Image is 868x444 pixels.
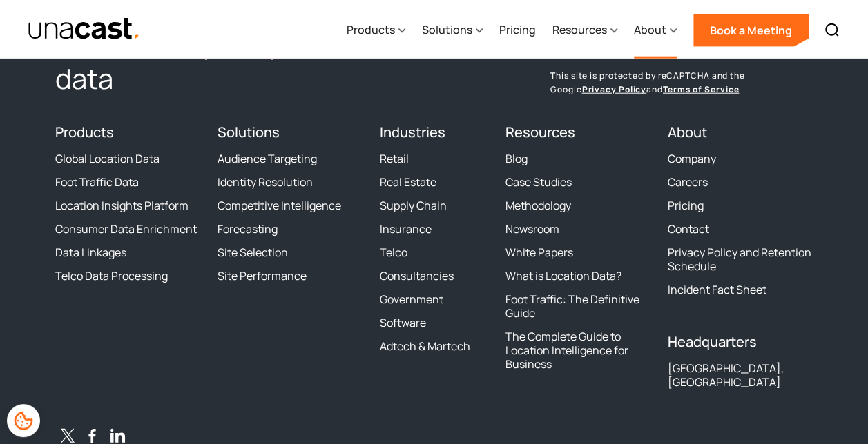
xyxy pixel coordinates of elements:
[422,2,483,59] div: Solutions
[667,152,715,165] a: Company
[667,283,766,296] a: Incident Fact Sheet
[499,2,536,59] a: Pricing
[28,17,140,41] a: home
[824,22,840,39] img: Search icon
[218,269,307,283] a: Site Performance
[505,199,571,212] a: Methodology
[667,222,708,236] a: Contact
[634,21,666,38] div: About
[552,21,607,38] div: Resources
[581,83,646,95] a: Privacy Policy
[379,222,431,236] a: Insurance
[505,269,621,283] a: What is Location Data?
[505,175,572,189] a: Case Studies
[505,292,651,320] a: Foot Traffic: The Definitive Guide
[55,222,197,236] a: Consumer Data Enrichment
[667,245,813,273] a: Privacy Policy and Retention Schedule
[55,269,168,283] a: Telco Data Processing
[667,199,703,212] a: Pricing
[218,199,341,212] a: Competitive Intelligence
[379,175,436,189] a: Real Estate
[379,124,488,141] h4: Industries
[55,25,489,97] h2: The industry’s expert in location data
[634,2,677,59] div: About
[505,152,528,165] a: Blog
[550,69,813,97] p: This site is protected by reCAPTCHA and the Google and
[379,316,425,330] a: Software
[55,123,114,141] a: Products
[667,334,813,350] h4: Headquarters
[218,123,280,141] a: Solutions
[422,21,472,38] div: Solutions
[379,245,407,259] a: Telco
[218,222,278,236] a: Forecasting
[505,330,651,371] a: The Complete Guide to Location Intelligence for Business
[667,175,707,189] a: Careers
[667,361,813,389] div: [GEOGRAPHIC_DATA], [GEOGRAPHIC_DATA]
[347,21,395,38] div: Products
[347,2,405,59] div: Products
[379,292,443,306] a: Government
[379,269,453,283] a: Consultancies
[663,83,739,95] a: Terms of Service
[667,124,813,141] h4: About
[7,404,40,437] div: Cookie Preferences
[505,245,573,259] a: White Papers
[55,199,189,212] a: Location Insights Platform
[28,17,140,41] img: Unacast text logo
[505,124,651,141] h4: Resources
[693,14,809,47] a: Book a Meeting
[218,152,317,165] a: Audience Targeting
[55,152,160,165] a: Global Location Data
[505,222,559,236] a: Newsroom
[218,245,288,259] a: Site Selection
[552,2,617,59] div: Resources
[218,175,313,189] a: Identity Resolution
[55,175,139,189] a: Foot Traffic Data
[379,152,408,165] a: Retail
[55,245,126,259] a: Data Linkages
[379,339,470,353] a: Adtech & Martech
[379,199,446,212] a: Supply Chain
